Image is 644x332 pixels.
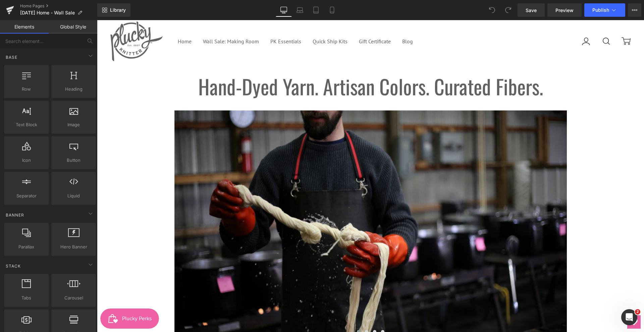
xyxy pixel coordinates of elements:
span: Button [53,157,94,164]
span: Text Block [6,121,47,128]
nav: main-navigation [71,6,316,36]
span: Banner [5,212,25,218]
span: 2 [635,309,640,315]
a: New Library [97,3,130,17]
span: Icon [6,157,47,164]
button: Publish [584,3,625,17]
span: Hero Banner [53,243,94,250]
a: PK Essentials [173,18,204,25]
a: Wall Sale: Making Room [106,18,162,25]
a: Quick Ship Kits [216,18,251,25]
span: Carousel [53,294,94,301]
span: Tabs [6,294,47,301]
span: [DATE] Home - Wall Sale [20,10,75,15]
a: Home Pages [20,3,97,9]
span: Library [110,7,126,13]
span: Base [5,54,18,60]
a: Open Wishlist [530,295,544,309]
span: Separator [6,192,47,199]
span: Publish [592,7,609,13]
a: Mobile [324,3,340,17]
span: Parallax [6,243,47,250]
a: Laptop [292,3,308,17]
a: Global Style [49,20,97,34]
button: Undo [485,3,499,17]
a: Tablet [308,3,324,17]
a: Gift Certificate [262,18,294,25]
span: Preview [555,7,574,14]
span: Image [53,121,94,128]
iframe: Button to open loyalty program pop-up [3,288,62,309]
h1: Hand-Dyed Yarn. Artisan Colors. Curated Fibers. [77,52,470,80]
span: Liquid [53,192,94,199]
a: Home [81,18,95,25]
span: Save [526,7,537,14]
span: Row [6,86,47,93]
a: Preview [547,3,582,17]
a: Desktop [276,3,292,17]
button: More [628,3,641,17]
a: Blog [305,18,316,25]
button: Redo [501,3,515,17]
iframe: Intercom live chat [621,309,637,325]
span: Stack [5,263,21,269]
span: Heading [53,86,94,93]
